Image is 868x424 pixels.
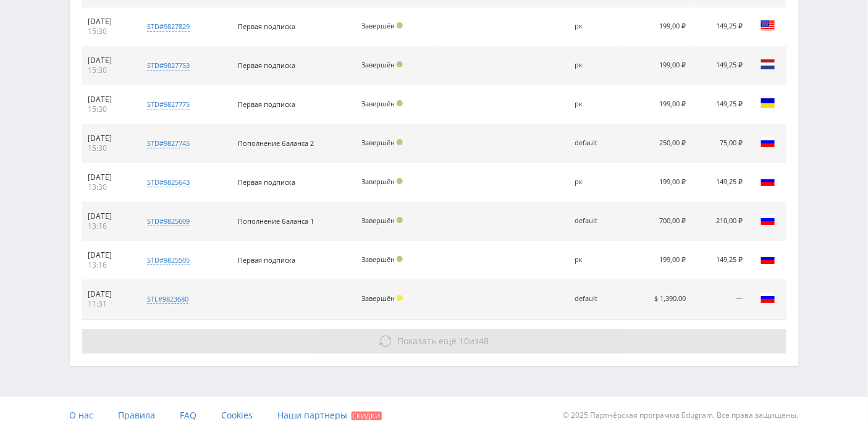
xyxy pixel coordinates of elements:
[575,295,617,303] div: default
[575,256,617,264] div: рк
[623,163,693,202] td: 199,00 ₽
[623,124,693,163] td: 250,00 ₽
[623,241,693,280] td: 199,00 ₽
[88,134,129,143] div: [DATE]
[623,46,693,85] td: 199,00 ₽
[692,280,749,319] td: —
[180,409,197,421] span: FAQ
[761,18,775,33] img: usa.png
[238,61,295,70] span: Первая подписка
[238,177,295,187] span: Первая подписка
[692,202,749,241] td: 210,00 ₽
[361,21,395,30] span: Завершён
[623,85,693,124] td: 199,00 ₽
[88,289,129,299] div: [DATE]
[88,260,129,270] div: 13:16
[147,216,190,226] div: std#9825609
[238,255,295,265] span: Первая подписка
[575,61,617,69] div: рк
[397,295,403,301] span: Холд
[361,255,395,264] span: Завершён
[761,213,775,227] img: rus.png
[479,335,489,347] span: 48
[238,138,314,148] span: Пополнение баланса 2
[623,280,693,319] td: $ 1,390.00
[575,139,617,147] div: default
[361,138,395,147] span: Завершён
[88,143,129,153] div: 15:30
[361,99,395,108] span: Завершён
[361,216,395,225] span: Завершён
[397,335,457,347] span: Показать ещё
[361,294,395,303] span: Завершён
[70,409,94,421] span: О нас
[761,174,775,189] img: rus.png
[575,100,617,108] div: рк
[692,7,749,46] td: 149,25 ₽
[88,250,129,260] div: [DATE]
[88,211,129,221] div: [DATE]
[397,217,403,223] span: Подтвержден
[692,241,749,280] td: 149,25 ₽
[278,409,348,421] span: Наши партнеры
[692,46,749,85] td: 149,25 ₽
[692,124,749,163] td: 75,00 ₽
[361,60,395,69] span: Завершён
[119,409,156,421] span: Правила
[88,221,129,231] div: 13:16
[692,85,749,124] td: 149,25 ₽
[352,412,382,420] span: Скидки
[575,178,617,186] div: рк
[147,294,188,304] div: stl#9823680
[623,202,693,241] td: 700,00 ₽
[88,17,129,27] div: [DATE]
[575,22,617,30] div: рк
[761,252,775,266] img: rus.png
[397,61,403,67] span: Подтвержден
[88,299,129,309] div: 11:31
[761,96,775,111] img: ukr.png
[575,217,617,225] div: default
[397,178,403,184] span: Подтвержден
[222,409,253,421] span: Cookies
[82,329,786,354] button: Показать ещё 10из48
[238,100,295,109] span: Первая подписка
[88,104,129,114] div: 15:30
[761,57,775,72] img: nld.png
[88,95,129,104] div: [DATE]
[238,22,295,31] span: Первая подписка
[88,27,129,36] div: 15:30
[88,182,129,192] div: 13:30
[623,7,693,46] td: 199,00 ₽
[761,135,775,150] img: rus.png
[88,172,129,182] div: [DATE]
[88,66,129,75] div: 15:30
[88,56,129,66] div: [DATE]
[147,138,190,148] div: std#9827745
[397,139,403,145] span: Подтвержден
[361,177,395,186] span: Завершён
[147,255,190,265] div: std#9825505
[147,100,190,109] div: std#9827775
[147,177,190,187] div: std#9825643
[692,163,749,202] td: 149,25 ₽
[459,335,469,347] span: 10
[147,61,190,70] div: std#9827753
[397,335,489,347] span: из
[238,216,314,226] span: Пополнение баланса 1
[147,22,190,32] div: std#9827829
[397,100,403,106] span: Подтвержден
[397,256,403,262] span: Подтвержден
[761,290,775,305] img: rus.png
[397,22,403,28] span: Подтвержден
